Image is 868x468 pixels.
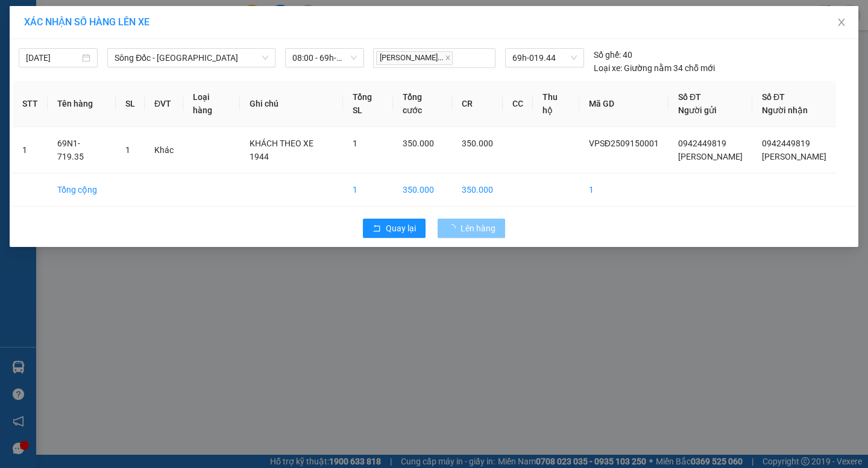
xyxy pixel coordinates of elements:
[393,173,453,207] td: 350.000
[594,61,715,75] div: Giường nằm 34 chỗ mới
[48,173,116,207] td: Tổng cộng
[452,81,503,127] th: CR
[825,6,858,40] button: Close
[240,81,343,127] th: Ghi chú
[533,81,579,127] th: Thu hộ
[48,127,116,173] td: 69N1-719.35
[452,173,503,207] td: 350.000
[762,92,785,102] span: Số ĐT
[343,81,393,127] th: Tổng SL
[445,55,451,61] span: close
[678,152,743,161] span: [PERSON_NAME]
[48,81,116,127] th: Tên hàng
[403,139,434,148] span: 350.000
[116,81,145,127] th: SL
[393,81,453,127] th: Tổng cước
[678,139,726,148] span: 0942449819
[145,127,183,173] td: Khác
[461,222,495,235] span: Lên hàng
[762,105,808,115] span: Người nhận
[373,224,381,234] span: rollback
[5,27,230,42] li: 85 [PERSON_NAME]
[145,81,183,127] th: ĐVT
[292,49,357,67] span: 08:00 - 69h-019.44
[69,44,79,54] span: phone
[462,139,493,148] span: 350.000
[363,219,426,238] button: rollbackQuay lại
[678,105,717,115] span: Người gửi
[250,139,313,161] span: KHÁCH THEO XE 1944
[343,173,393,207] td: 1
[503,81,533,127] th: CC
[262,54,269,61] span: down
[13,127,48,173] td: 1
[5,75,145,95] b: GỬI : VP Sông Đốc
[26,51,80,64] input: 15/09/2025
[115,49,268,67] span: Sông Đốc - Sài Gòn
[589,139,659,148] span: VPSĐ2509150001
[438,219,505,238] button: Lên hàng
[69,8,171,23] b: [PERSON_NAME]
[386,222,416,235] span: Quay lại
[594,61,622,75] span: Loại xe:
[5,42,230,57] li: 02839.63.63.63
[512,49,576,67] span: 69h-019.44
[353,139,357,148] span: 1
[594,48,621,61] span: Số ghế:
[24,16,149,28] span: XÁC NHẬN SỐ HÀNG LÊN XE
[125,145,130,155] span: 1
[678,92,701,102] span: Số ĐT
[579,81,668,127] th: Mã GD
[183,81,240,127] th: Loại hàng
[447,224,461,232] span: loading
[762,152,826,161] span: [PERSON_NAME]
[376,51,453,65] span: [PERSON_NAME]...
[579,173,668,207] td: 1
[69,29,79,39] span: environment
[594,48,632,61] div: 40
[13,81,48,127] th: STT
[837,17,846,27] span: close
[762,139,810,148] span: 0942449819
